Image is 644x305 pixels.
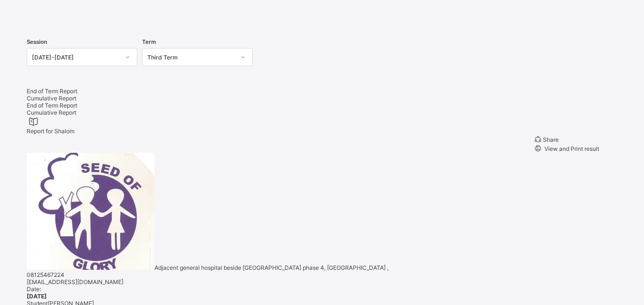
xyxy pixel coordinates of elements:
[147,54,235,61] div: Third Term
[27,264,388,285] span: Adjacent general hospital beside [GEOGRAPHIC_DATA] phase 4, [GEOGRAPHIC_DATA] , 08125467224 [EMAI...
[27,128,74,135] span: Report for Shalom
[32,54,120,61] div: [DATE]-[DATE]
[27,153,154,270] img: seedofgloryschool.png
[27,109,76,116] span: Cumulative Report
[27,102,77,109] span: End of Term Report
[543,136,559,143] span: Share
[543,145,599,152] span: View and Print result
[27,39,47,45] span: Session
[142,39,156,45] span: Term
[27,293,599,300] span: [DATE]
[27,285,41,293] span: Date:
[27,95,76,102] span: Cumulative Report
[27,88,77,95] span: End of Term Report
